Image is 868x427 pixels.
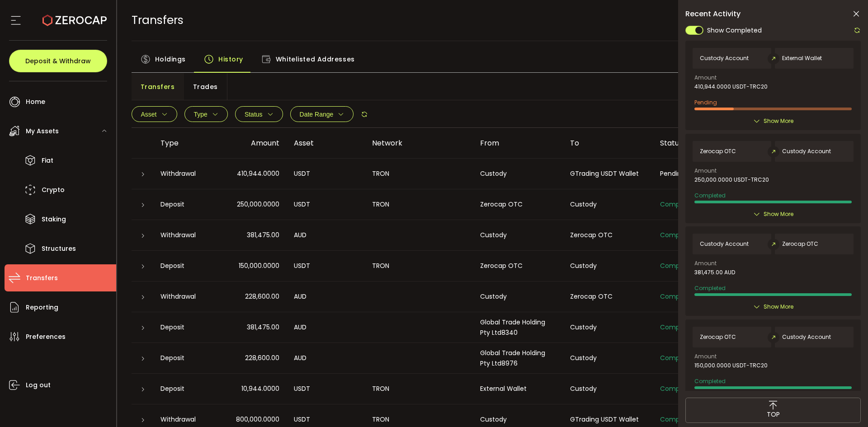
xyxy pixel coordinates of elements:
[473,348,563,369] div: Global Trade Holding Pty Ltd8976
[237,169,279,179] span: 410,944.0000
[153,138,215,148] div: Type
[563,414,653,425] div: GTrading USDT Wallet
[563,384,653,394] div: Custody
[132,12,184,28] span: Transfers
[694,192,726,199] span: Completed
[287,169,365,179] div: USDT
[823,384,868,427] iframe: Chat Widget
[694,354,717,359] span: Amount
[365,138,473,148] div: Network
[700,55,749,61] span: Custody Account
[42,242,76,255] span: Structures
[563,230,653,240] div: Zerocap OTC
[764,117,793,126] span: Show More
[153,291,215,302] div: Withdrawal
[700,334,736,340] span: Zerocap OTC
[473,414,563,425] div: Custody
[153,261,215,271] div: Deposit
[276,50,355,68] span: Whitelisted Addresses
[764,210,793,219] span: Show More
[287,384,365,394] div: USDT
[660,261,696,270] span: Completed
[653,138,731,148] div: Status
[707,26,762,35] span: Show Completed
[660,292,696,301] span: Completed
[245,291,279,302] span: 228,600.00
[767,410,780,419] span: TOP
[184,106,228,122] button: Type
[155,50,186,68] span: Holdings
[473,138,563,148] div: From
[694,177,769,183] span: 250,000.0000 USDT-TRC20
[660,415,696,424] span: Completed
[563,353,653,363] div: Custody
[563,138,653,148] div: To
[153,322,215,333] div: Deposit
[473,199,563,210] div: Zerocap OTC
[153,353,215,363] div: Deposit
[287,414,365,425] div: USDT
[247,322,279,333] span: 381,475.00
[42,213,66,226] span: Staking
[660,353,696,362] span: Completed
[700,148,736,155] span: Zerocap OTC
[694,269,735,276] span: 381,475.00 AUD
[193,78,218,96] span: Trades
[237,199,279,210] span: 250,000.0000
[287,138,365,148] div: Asset
[287,230,365,240] div: AUD
[141,78,175,96] span: Transfers
[153,169,215,179] div: Withdrawal
[245,111,263,118] span: Status
[287,353,365,363] div: AUD
[26,301,58,314] span: Reporting
[694,84,768,90] span: 410,944.0000 USDT-TRC20
[26,95,45,108] span: Home
[365,169,473,179] div: TRON
[694,377,726,385] span: Completed
[141,111,157,118] span: Asset
[694,75,717,80] span: Amount
[694,168,717,174] span: Amount
[290,106,354,122] button: Date Range
[694,261,717,266] span: Amount
[660,323,696,332] span: Completed
[365,384,473,394] div: TRON
[239,261,279,271] span: 150,000.0000
[241,384,279,394] span: 10,944.0000
[26,379,51,392] span: Log out
[153,230,215,240] div: Withdrawal
[247,230,279,240] span: 381,475.00
[660,230,696,239] span: Completed
[694,284,726,292] span: Completed
[700,241,749,247] span: Custody Account
[218,50,243,68] span: History
[26,330,66,343] span: Preferences
[660,384,696,393] span: Completed
[365,199,473,210] div: TRON
[287,291,365,302] div: AUD
[694,362,768,369] span: 150,000.0000 USDT-TRC20
[473,317,563,338] div: Global Trade Holding Pty Ltd8340
[473,261,563,271] div: Zerocap OTC
[685,10,741,18] span: Recent Activity
[287,199,365,210] div: USDT
[563,291,653,302] div: Zerocap OTC
[694,99,717,106] span: Pending
[563,261,653,271] div: Custody
[42,183,65,197] span: Crypto
[287,261,365,271] div: USDT
[563,169,653,179] div: GTrading USDT Wallet
[782,55,822,61] span: External Wallet
[26,125,59,138] span: My Assets
[194,111,208,118] span: Type
[245,353,279,363] span: 228,600.00
[473,384,563,394] div: External Wallet
[473,230,563,240] div: Custody
[42,154,53,167] span: Fiat
[660,200,696,209] span: Completed
[132,106,177,122] button: Asset
[365,261,473,271] div: TRON
[215,138,287,148] div: Amount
